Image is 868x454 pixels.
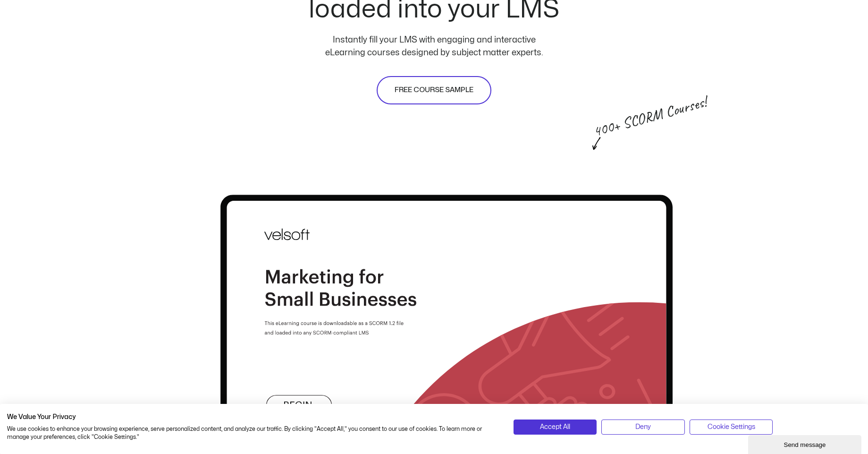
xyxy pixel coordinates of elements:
p: Instantly fill your LMS with engaging and interactive eLearning courses designed by subject matte... [313,34,555,59]
span: FREE COURSE SAMPLE [395,85,473,96]
p: We use cookies to enhance your browsing experience, serve personalized content, and analyze our t... [7,425,499,441]
button: Accept all cookies [514,420,597,435]
p: 400+ SCORM Courses! [592,104,673,139]
button: Deny all cookies [601,420,685,435]
span: Deny [635,422,651,432]
a: FREE COURSE SAMPLE [377,76,491,104]
h2: We Value Your Privacy [7,413,499,421]
span: Accept All [540,422,570,432]
button: Adjust cookie preferences [690,420,773,435]
span: Cookie Settings [708,422,755,432]
iframe: chat widget [748,433,863,454]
